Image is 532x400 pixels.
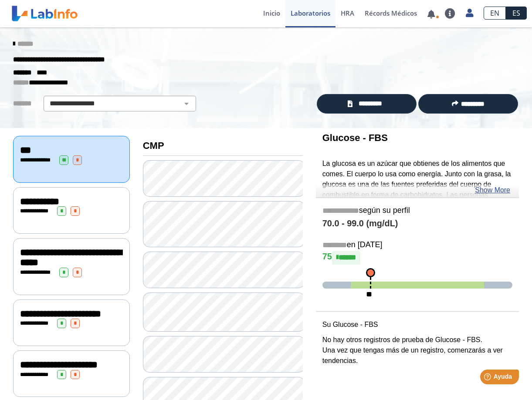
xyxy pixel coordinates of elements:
[322,158,512,252] p: La glucosa es un azúcar que obtienes de los alimentos que comes. El cuerpo lo usa como energía. J...
[484,7,506,20] a: EN
[322,251,512,264] h4: 75
[454,366,522,390] iframe: Help widget launcher
[322,206,512,216] h5: según su perfil
[322,218,512,229] h4: 70.0 - 99.0 (mg/dL)
[322,240,512,250] h5: en [DATE]
[322,335,512,366] p: No hay otros registros de prueba de Glucose - FBS. Una vez que tengas más de un registro, comenza...
[341,9,354,17] span: HRA
[143,140,164,151] b: CMP
[322,132,388,143] b: Glucose - FBS
[475,185,510,195] a: Show More
[506,7,527,20] a: ES
[322,319,512,330] p: Su Glucose - FBS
